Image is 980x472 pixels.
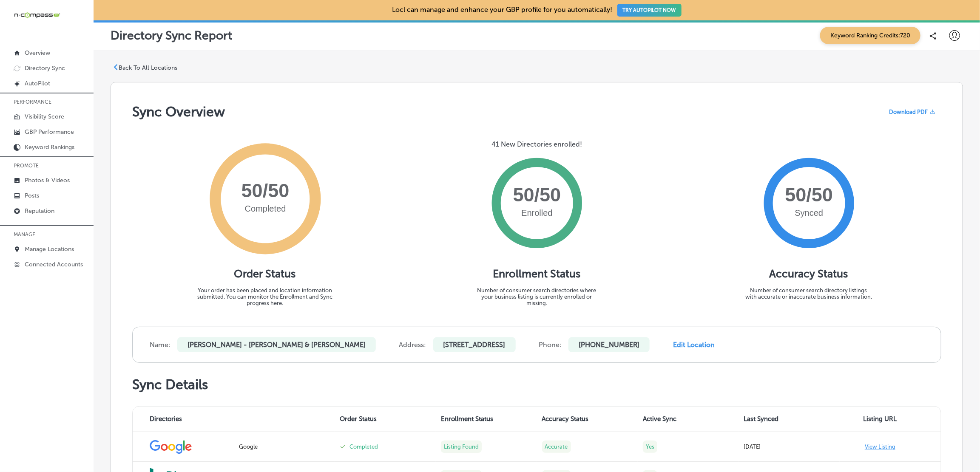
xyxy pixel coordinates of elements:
[537,407,638,432] th: Accuracy Status
[150,341,170,349] label: Name:
[433,337,516,352] p: [STREET_ADDRESS]
[335,407,436,432] th: Order Status
[132,376,941,393] h1: Sync Details
[25,128,74,136] p: GBP Performance
[638,407,739,432] th: Active Sync
[25,207,54,215] p: Reputation
[239,444,330,450] div: Google
[133,407,234,432] th: Directories
[25,65,65,72] p: Directory Sync
[473,287,600,306] p: Number of consumer search directories where your business listing is currently enrolled or missing.
[820,27,920,44] span: Keyword Ranking Credits: 720
[617,4,682,17] button: TRY AUTOPILOT NOW
[234,267,295,280] h1: Order Status
[568,337,650,352] p: [PHONE_NUMBER]
[745,287,872,300] p: Number of consumer search directory listings with accurate or inaccurate business information.
[113,64,177,72] a: Back To All Locations
[436,407,537,432] th: Enrollment Status
[491,140,582,148] p: 41 New Directories enrolled!
[119,64,177,71] p: Back To All Locations
[739,432,840,462] td: [DATE]
[349,444,378,450] label: Completed
[25,192,39,199] p: Posts
[111,28,232,42] p: Directory Sync Report
[132,104,225,120] h1: Sync Overview
[770,267,848,280] h1: Accuracy Status
[25,113,64,120] p: Visibility Score
[542,441,571,453] label: Accurate
[25,49,50,57] p: Overview
[643,441,657,453] label: Yes
[25,80,50,87] p: AutoPilot
[840,407,941,432] th: Listing URL
[25,246,74,253] p: Manage Locations
[673,341,715,349] a: Edit Location
[14,11,60,19] img: 660ab0bf-5cc7-4cb8-ba1c-48b5ae0f18e60NCTV_CLogo_TV_Black_-500x88.png
[399,341,426,349] label: Address:
[441,441,482,453] label: Listing Found
[25,177,70,184] p: Photos & Videos
[25,144,74,151] p: Keyword Rankings
[493,267,580,280] h1: Enrollment Status
[739,407,840,432] th: Last Synced
[539,341,562,349] label: Phone:
[190,287,339,306] p: Your order has been placed and location information submitted. You can monitor the Enrollment and...
[865,444,895,450] a: View Listing
[150,438,192,455] img: google.png
[177,337,376,352] p: [PERSON_NAME] - [PERSON_NAME] & [PERSON_NAME]
[25,261,83,268] p: Connected Accounts
[889,109,928,115] span: Download PDF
